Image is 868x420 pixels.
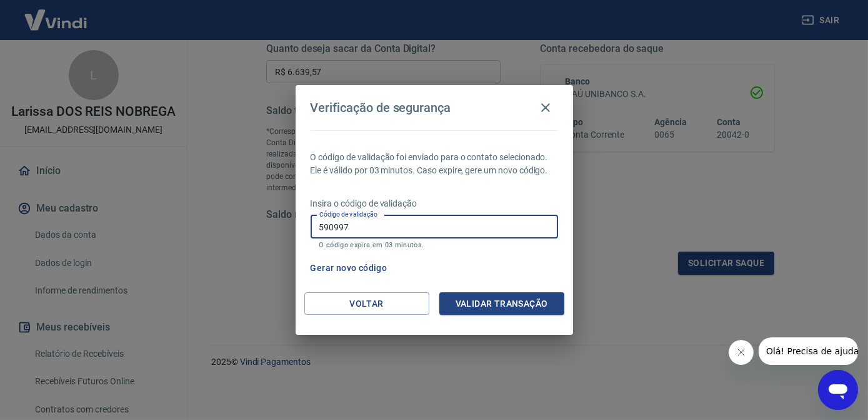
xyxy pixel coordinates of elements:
iframe: Botão para abrir a janela de mensagens [818,370,858,410]
p: O código expira em 03 minutos. [319,241,549,249]
span: Olá! Precisa de ajuda? [7,9,105,19]
h4: Verificação de segurança [311,100,451,115]
iframe: Mensagem da empresa [759,337,858,365]
label: Código de validação [319,210,377,219]
button: Gerar novo código [306,257,392,280]
button: Voltar [304,292,429,315]
button: Validar transação [439,292,564,315]
p: O código de validação foi enviado para o contato selecionado. Ele é válido por 03 minutos. Caso e... [311,151,558,177]
p: Insira o código de validação [311,197,558,210]
iframe: Fechar mensagem [729,340,754,365]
